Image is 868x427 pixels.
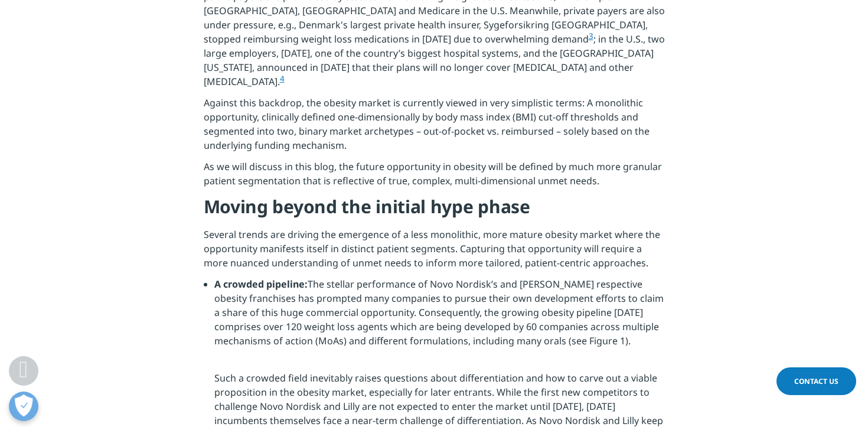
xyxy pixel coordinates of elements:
a: 4 [280,73,285,84]
a: 3 [589,31,593,41]
a: Contact Us [776,367,856,395]
li: The stellar performance of Novo Nordisk’s and [PERSON_NAME] respective obesity franchises has pro... [214,277,665,357]
button: Åbn præferencer [9,392,38,421]
p: Against this backdrop, the obesity market is currently viewed in very simplistic terms: A monolit... [204,96,665,159]
strong: A crowded pipeline: [214,278,308,291]
h4: Moving beyond the initial hype phase [204,195,665,227]
p: Several trends are driving the emergence of a less monolithic, more mature obesity market where t... [204,227,665,277]
span: Contact Us [794,376,838,386]
p: As we will discuss in this blog, the future opportunity in obesity will be defined by much more g... [204,159,665,195]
